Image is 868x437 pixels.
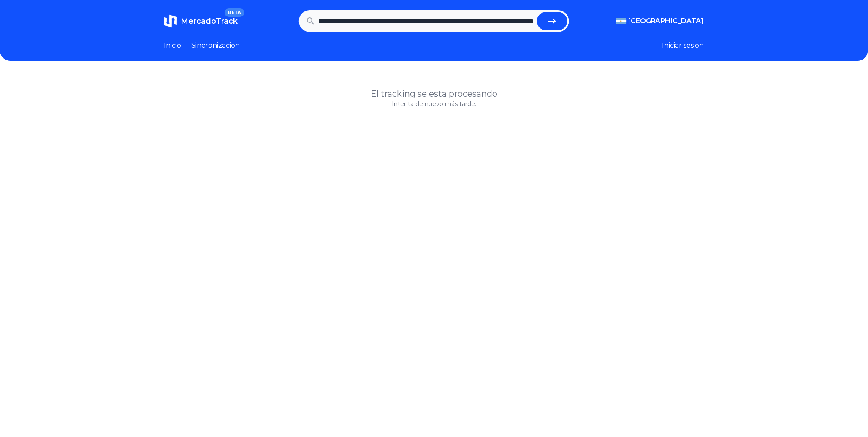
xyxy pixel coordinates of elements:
[164,100,704,108] p: Intenta de nuevo más tarde.
[164,14,238,28] a: MercadoTrackBETA
[662,41,704,51] button: Iniciar sesion
[164,88,704,100] h1: El tracking se esta procesando
[164,14,177,28] img: MercadoTrack
[628,16,704,26] span: [GEOGRAPHIC_DATA]
[616,18,627,24] img: Argentina
[181,16,238,26] span: MercadoTrack
[191,41,240,51] a: Sincronizacion
[164,41,181,51] a: Inicio
[616,16,704,26] button: [GEOGRAPHIC_DATA]
[225,8,244,17] span: BETA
